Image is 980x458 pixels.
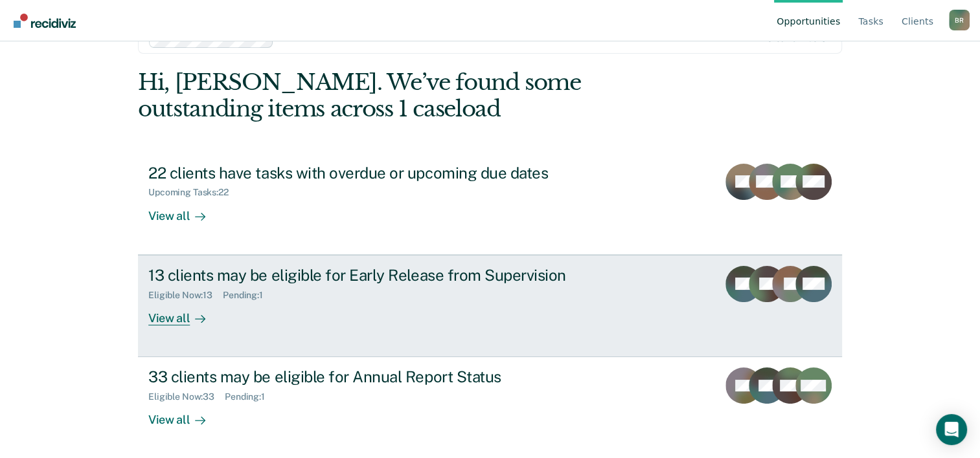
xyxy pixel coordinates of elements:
img: Recidiviz [14,14,76,28]
div: Eligible Now : 13 [148,290,223,301]
div: Open Intercom Messenger [936,414,967,445]
div: View all [148,300,221,325]
a: 13 clients may be eligible for Early Release from SupervisionEligible Now:13Pending:1View all [138,255,842,357]
div: Hi, [PERSON_NAME]. We’ve found some outstanding items across 1 caseload [138,69,701,122]
div: Eligible Now : 33 [148,391,225,402]
div: Pending : 1 [223,290,273,301]
div: Upcoming Tasks : 22 [148,187,239,198]
div: Pending : 1 [225,391,275,402]
div: 33 clients may be eligible for Annual Report Status [148,367,603,386]
button: Profile dropdown button [949,10,970,30]
div: B R [949,10,970,30]
div: View all [148,402,221,428]
div: 22 clients have tasks with overdue or upcoming due dates [148,164,603,182]
a: 22 clients have tasks with overdue or upcoming due datesUpcoming Tasks:22View all [138,153,842,255]
div: 13 clients may be eligible for Early Release from Supervision [148,266,603,285]
div: View all [148,198,221,223]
